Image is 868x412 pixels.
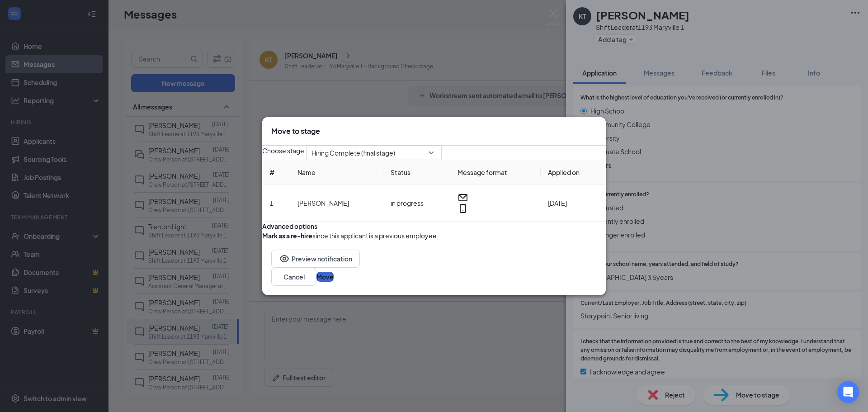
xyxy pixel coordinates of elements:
th: Name [290,160,383,185]
div: Advanced options [262,222,606,231]
b: Mark as a re-hire [262,232,312,240]
td: in progress [383,185,450,222]
svg: Email [458,192,468,203]
button: Move [316,272,334,282]
button: Cancel [271,268,316,286]
span: Choose stage: [262,146,306,160]
td: [DATE] [541,185,606,222]
span: 1 [269,199,273,207]
span: Hiring Complete (final stage) [311,146,395,160]
svg: MobileSms [458,203,468,214]
td: [PERSON_NAME] [290,185,383,222]
svg: Eye [279,253,290,264]
button: EyePreview notification [271,250,360,268]
th: # [262,160,290,185]
th: Status [383,160,450,185]
th: Applied on [541,160,606,185]
h3: Move to stage [271,126,320,136]
div: since this applicant is a previous employee. [262,231,439,241]
th: Message format [450,160,541,185]
div: Open Intercom Messenger [837,381,859,403]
